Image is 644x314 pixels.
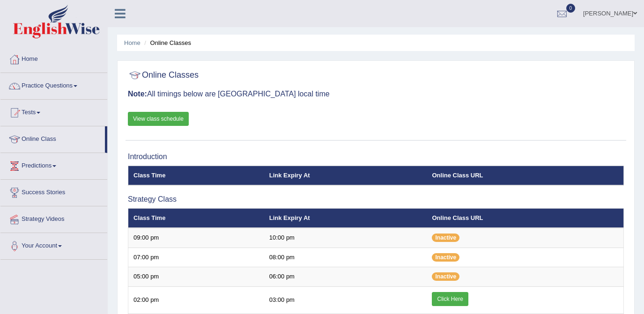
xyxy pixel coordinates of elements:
[0,206,107,230] a: Strategy Videos
[432,272,459,281] span: Inactive
[128,112,189,126] a: View class schedule
[128,228,264,248] td: 09:00 pm
[128,90,624,98] h3: All timings below are [GEOGRAPHIC_DATA] local time
[128,248,264,267] td: 07:00 pm
[128,90,147,98] b: Note:
[128,195,624,204] h3: Strategy Class
[427,166,623,185] th: Online Class URL
[427,208,623,228] th: Online Class URL
[0,100,107,123] a: Tests
[264,286,427,314] td: 03:00 pm
[0,180,107,203] a: Success Stories
[128,153,624,161] h3: Introduction
[128,267,264,287] td: 05:00 pm
[432,292,468,306] a: Click Here
[128,286,264,314] td: 02:00 pm
[432,234,459,242] span: Inactive
[0,153,107,176] a: Predictions
[264,208,427,228] th: Link Expiry At
[128,166,264,185] th: Class Time
[264,228,427,248] td: 10:00 pm
[0,126,105,150] a: Online Class
[0,73,107,96] a: Practice Questions
[566,4,576,13] span: 0
[264,248,427,267] td: 08:00 pm
[128,208,264,228] th: Class Time
[0,46,107,70] a: Home
[142,38,191,47] li: Online Classes
[128,68,199,82] h2: Online Classes
[124,39,141,46] a: Home
[264,166,427,185] th: Link Expiry At
[432,253,459,262] span: Inactive
[0,233,107,256] a: Your Account
[264,267,427,287] td: 06:00 pm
